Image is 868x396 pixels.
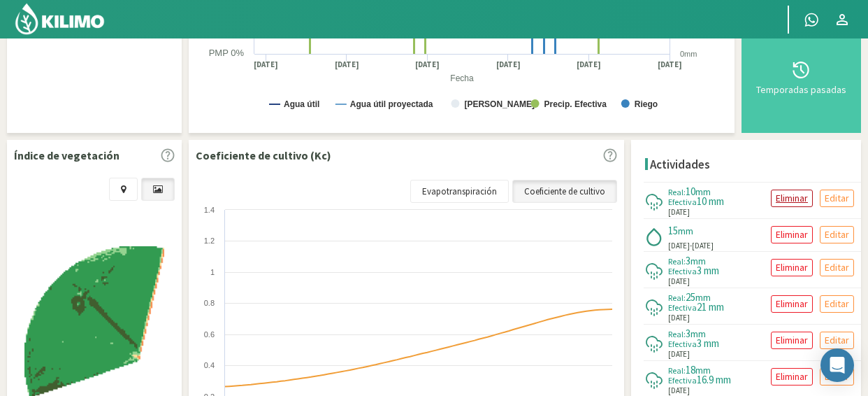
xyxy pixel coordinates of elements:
button: Eliminar [771,332,813,349]
text: [DATE] [577,59,601,70]
p: Eliminar [776,227,808,243]
text: Agua útil proyectada [350,99,433,109]
text: Riego [635,99,658,109]
p: Eliminar [776,332,808,348]
button: Eliminar [771,190,813,207]
p: Índice de vegetación [14,147,120,164]
text: Agua útil [284,99,319,109]
text: [DATE] [496,59,521,70]
span: 16.9 mm [697,373,731,386]
span: [DATE] [668,312,690,324]
p: Editar [825,190,849,206]
span: 21 mm [697,300,724,313]
p: Eliminar [776,296,808,312]
button: Eliminar [771,226,813,243]
span: [DATE] [668,276,690,288]
p: Editar [825,227,849,243]
button: Eliminar [771,295,813,313]
div: Temporadas pasadas [753,85,850,94]
span: mm [695,364,711,376]
span: 10 [686,185,695,198]
p: Eliminar [776,190,808,206]
span: 18 [686,363,695,376]
div: Open Intercom Messenger [820,348,854,382]
button: Temporadas pasadas [748,27,854,126]
span: mm [690,255,706,267]
span: 3 [686,254,690,267]
span: 15 [668,224,678,237]
span: mm [695,291,711,304]
span: [DATE] [668,240,690,252]
a: Evapotranspiración [410,180,509,204]
p: Editar [825,332,849,348]
a: Coeficiente de cultivo [512,180,617,204]
button: Editar [820,259,854,276]
img: Kilimo [14,2,106,36]
text: 1.4 [204,206,215,214]
text: 0.4 [204,361,215,369]
text: 0.8 [204,299,215,307]
span: Efectiva [668,266,697,276]
span: Real: [668,256,686,267]
p: Eliminar [776,260,808,276]
text: 1 [210,268,215,276]
text: 1.2 [204,236,215,245]
span: 3 mm [697,337,719,350]
text: [DATE] [415,59,440,70]
button: Eliminar [771,368,813,386]
p: Coeficiente de cultivo (Kc) [196,147,331,164]
span: [DATE] [668,348,690,360]
text: 0.6 [204,330,215,339]
button: Eliminar [771,259,813,276]
text: [DATE] [658,59,682,70]
text: [PERSON_NAME] [464,99,535,109]
p: Eliminar [776,369,808,385]
button: Editar [820,368,854,386]
p: Editar [825,260,849,276]
span: mm [695,185,711,198]
span: 3 [686,327,690,340]
span: Real: [668,187,686,197]
span: mm [678,225,693,237]
text: [DATE] [335,59,359,70]
p: Editar [825,296,849,312]
span: Real: [668,365,686,376]
span: 3 mm [697,264,719,277]
text: [DATE] [254,59,278,70]
h4: Actividades [650,158,710,171]
span: [DATE] [668,206,690,218]
button: Editar [820,332,854,349]
span: - [690,241,692,250]
span: Efectiva [668,339,697,349]
button: Editar [820,295,854,313]
span: [DATE] [692,241,714,250]
span: 10 mm [697,195,724,208]
span: 25 [686,290,695,304]
button: Editar [820,226,854,243]
button: Editar [820,190,854,207]
text: PMP 0% [209,48,245,58]
text: Fecha [450,73,474,83]
span: Real: [668,292,686,303]
span: Real: [668,329,686,339]
span: Efectiva [668,197,697,207]
text: Precip. Efectiva [544,99,607,109]
span: Efectiva [668,375,697,386]
span: mm [690,327,706,340]
text: 0mm [680,50,697,58]
span: Efectiva [668,302,697,313]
